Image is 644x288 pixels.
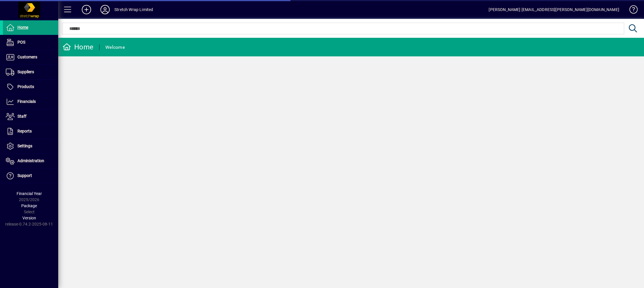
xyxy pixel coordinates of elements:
a: Products [3,80,58,94]
a: POS [3,35,58,50]
div: Welcome [105,43,125,52]
span: Financials [17,99,36,104]
a: Financials [3,94,58,109]
span: Staff [17,114,26,119]
div: Home [63,42,93,52]
span: Suppliers [17,69,34,74]
span: Reports [17,129,32,133]
button: Add [77,4,96,15]
span: Home [17,25,28,30]
a: Customers [3,50,58,65]
span: Financial Year [17,191,42,196]
a: Support [3,169,58,183]
a: Staff [3,109,58,124]
a: Knowledge Base [625,1,637,20]
span: POS [17,40,25,44]
span: Customers [17,55,37,59]
span: Support [17,173,32,178]
div: Stretch Wrap Limited [114,5,153,14]
span: Package [21,203,37,208]
div: [PERSON_NAME] [EMAIL_ADDRESS][PERSON_NAME][DOMAIN_NAME] [489,5,619,14]
span: Settings [17,144,32,148]
a: Reports [3,124,58,139]
span: Products [17,84,34,89]
a: Settings [3,139,58,153]
span: Administration [17,158,44,163]
button: Profile [96,4,114,15]
span: Version [22,216,36,220]
a: Suppliers [3,65,58,79]
a: Administration [3,154,58,168]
